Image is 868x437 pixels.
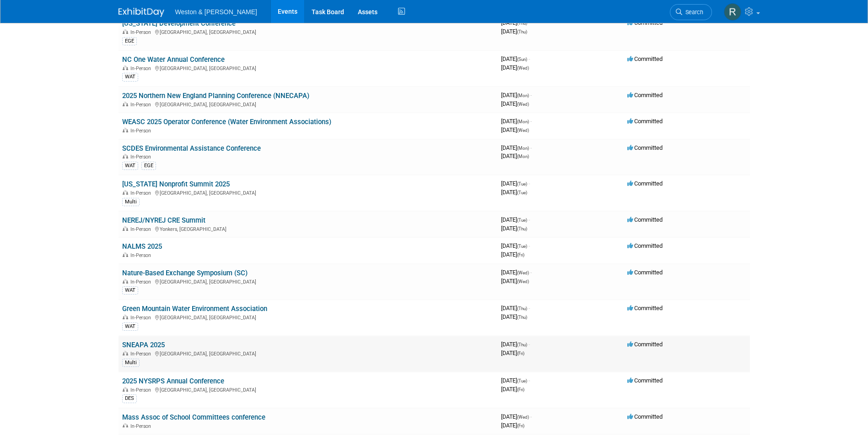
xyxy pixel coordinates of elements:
div: [GEOGRAPHIC_DATA], [GEOGRAPHIC_DATA] [122,278,494,285]
span: (Tue) [517,378,527,383]
div: [GEOGRAPHIC_DATA], [GEOGRAPHIC_DATA] [122,386,494,393]
span: (Wed) [517,128,529,133]
img: In-Person Event [123,102,128,106]
span: In-Person [130,128,154,134]
img: In-Person Event [123,252,128,257]
img: In-Person Event [123,128,128,132]
img: In-Person Event [123,387,128,392]
img: Robert Collins [724,3,741,21]
span: - [528,242,530,249]
span: Committed [627,144,663,151]
span: In-Person [130,387,154,393]
div: Multi [122,359,140,367]
a: Mass Assoc of School Committees conference [122,413,265,421]
span: - [530,118,532,125]
span: In-Person [130,351,154,357]
span: [DATE] [501,92,532,98]
span: (Sun) [517,57,527,62]
span: In-Person [130,190,154,196]
span: Committed [627,413,663,420]
span: [DATE] [501,64,529,71]
div: Multi [122,198,140,206]
span: Committed [627,180,663,187]
span: [DATE] [501,350,524,356]
span: (Fri) [517,252,524,257]
img: In-Person Event [123,279,128,284]
div: WAT [122,286,138,295]
span: (Fri) [517,351,524,356]
span: (Mon) [517,146,529,151]
span: - [530,413,532,420]
span: [DATE] [501,153,529,159]
a: NC One Water Annual Conference [122,55,225,64]
span: In-Person [130,423,154,429]
a: NALMS 2025 [122,242,162,251]
span: Committed [627,377,663,384]
span: Committed [627,242,663,249]
span: [DATE] [501,242,530,249]
span: (Fri) [517,423,524,428]
img: ExhibitDay [119,8,164,17]
span: - [530,92,532,98]
span: Search [682,9,703,16]
img: In-Person Event [123,351,128,355]
span: (Fri) [517,387,524,392]
span: In-Person [130,29,154,35]
span: - [530,144,532,151]
div: EGE [122,37,137,45]
span: [DATE] [501,377,530,384]
div: WAT [122,162,138,170]
span: - [528,216,530,223]
div: [GEOGRAPHIC_DATA], [GEOGRAPHIC_DATA] [122,100,494,108]
span: Committed [627,269,663,276]
span: (Thu) [517,306,527,311]
span: [DATE] [501,278,529,284]
span: [DATE] [501,28,527,35]
span: (Tue) [517,181,527,186]
span: Committed [627,118,663,125]
span: (Tue) [517,244,527,249]
img: In-Person Event [123,66,128,70]
a: [US_STATE] Development Conference [122,19,236,27]
div: [GEOGRAPHIC_DATA], [GEOGRAPHIC_DATA] [122,64,494,71]
span: - [528,180,530,187]
img: In-Person Event [123,423,128,428]
span: Committed [627,216,663,223]
span: (Tue) [517,218,527,223]
div: [GEOGRAPHIC_DATA], [GEOGRAPHIC_DATA] [122,28,494,35]
div: [GEOGRAPHIC_DATA], [GEOGRAPHIC_DATA] [122,350,494,357]
span: (Thu) [517,315,527,320]
span: - [528,305,530,311]
span: (Wed) [517,66,529,71]
span: In-Person [130,154,154,160]
span: Committed [627,341,663,348]
div: DES [122,394,137,403]
span: Committed [627,305,663,311]
a: NEREJ/NYREJ CRE Summit [122,216,205,224]
span: Committed [627,92,663,98]
span: [DATE] [501,180,530,187]
span: [DATE] [501,216,530,223]
span: [DATE] [501,225,527,232]
span: [DATE] [501,55,530,62]
span: [DATE] [501,100,529,107]
span: Committed [627,55,663,62]
span: [DATE] [501,126,529,133]
span: [DATE] [501,144,532,151]
div: WAT [122,73,138,81]
span: [DATE] [501,313,527,320]
div: [GEOGRAPHIC_DATA], [GEOGRAPHIC_DATA] [122,189,494,196]
div: WAT [122,322,138,331]
img: In-Person Event [123,154,128,158]
span: In-Person [130,279,154,285]
img: In-Person Event [123,226,128,231]
span: - [528,341,530,348]
span: (Thu) [517,342,527,347]
span: [DATE] [501,341,530,348]
a: 2025 Northern New England Planning Conference (NNECAPA) [122,92,309,100]
span: (Wed) [517,415,529,420]
span: In-Person [130,252,154,258]
a: Green Mountain Water Environment Association [122,305,267,313]
span: [DATE] [501,269,532,276]
span: (Mon) [517,154,529,159]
